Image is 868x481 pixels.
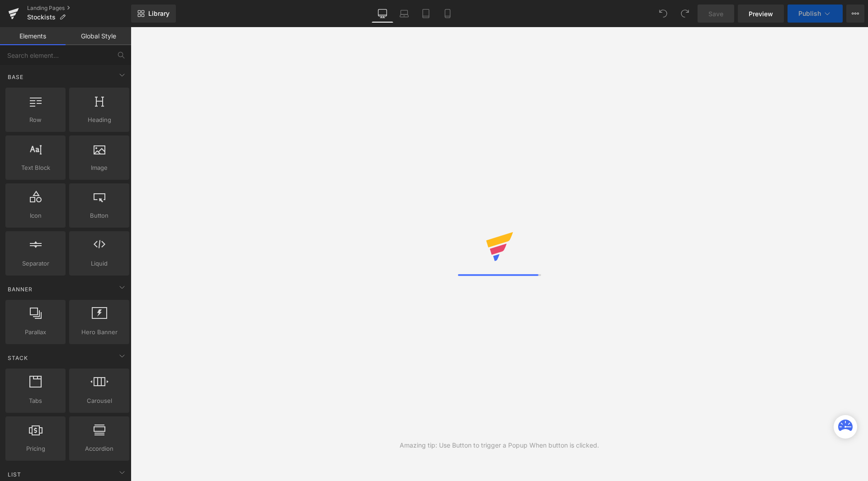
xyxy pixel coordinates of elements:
[8,396,63,406] span: Tabs
[66,27,131,45] a: Global Style
[400,440,599,450] div: Amazing tip: Use Button to trigger a Popup When button is clicked.
[393,5,415,23] a: Laptop
[749,9,773,19] span: Preview
[72,259,127,268] span: Liquid
[72,115,127,125] span: Heading
[27,14,56,21] span: Stockists
[72,396,127,406] span: Carousel
[148,9,170,18] span: Library
[372,5,393,23] a: Desktop
[708,9,723,19] span: Save
[131,5,176,23] a: New Library
[27,5,131,12] a: Landing Pages
[7,285,33,294] span: Banner
[8,211,63,220] span: Icon
[798,10,821,17] span: Publish
[7,354,29,362] span: Stack
[738,5,784,23] a: Preview
[72,327,127,337] span: Hero Banner
[8,327,63,337] span: Parallax
[7,73,24,81] span: Base
[7,470,22,479] span: List
[437,5,458,23] a: Mobile
[8,115,63,125] span: Row
[415,5,437,23] a: Tablet
[72,163,127,173] span: Image
[8,444,63,453] span: Pricing
[654,5,672,23] button: Undo
[788,5,843,23] button: Publish
[676,5,694,23] button: Redo
[72,211,127,220] span: Button
[72,444,127,453] span: Accordion
[8,163,63,173] span: Text Block
[8,259,63,268] span: Separator
[846,5,864,23] button: More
